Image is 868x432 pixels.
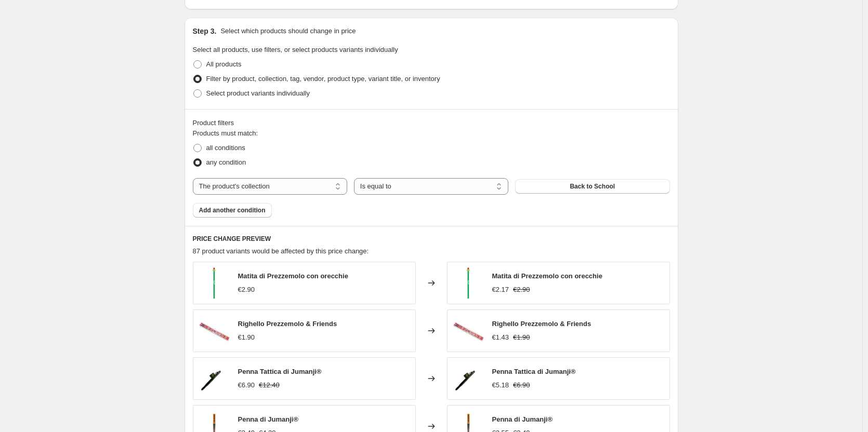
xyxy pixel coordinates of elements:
[515,179,669,194] button: Back to School
[492,380,509,390] div: €5.18
[220,26,356,36] p: Select which products should change in price
[206,75,440,83] span: Filter by product, collection, tag, vendor, product type, variant title, or inventory
[193,46,398,53] span: Select all products, use filters, or select products variants individually
[238,285,255,295] div: €2.90
[206,144,245,152] span: all conditions
[206,60,242,68] span: All products
[492,272,602,280] span: Matita di Prezzemolo con orecchie
[492,415,553,423] span: Penna di Jumanji®
[238,320,337,328] span: Righello Prezzemolo & Friends
[259,380,280,390] strike: €12.40
[238,368,322,375] span: Penna Tattica di Jumanji®
[492,368,576,375] span: Penna Tattica di Jumanji®
[513,285,530,295] strike: €2.90
[193,26,217,36] h2: Step 3.
[453,315,484,346] img: RIGHELLO-PREZZ_FRIEND_80x.jpg
[238,332,255,343] div: €1.90
[193,247,369,255] span: 87 product variants would be affected by this price change:
[238,380,255,390] div: €6.90
[199,315,230,346] img: RIGHELLO-PREZZ_FRIEND_80x.jpg
[199,206,266,214] span: Add another condition
[206,89,310,97] span: Select product variants individually
[206,158,246,166] span: any condition
[453,363,484,394] img: jumanji-penna-tattica-s_80x.jpg
[570,182,615,191] span: Back to School
[238,415,299,423] span: Penna di Jumanji®
[238,272,348,280] span: Matita di Prezzemolo con orecchie
[199,267,230,299] img: MATITA-C-ORECCHIE-PREZZEMOLO_80x.jpg
[492,285,509,295] div: €2.17
[193,203,272,218] button: Add another condition
[513,380,530,390] strike: €6.90
[492,320,591,328] span: Righello Prezzemolo & Friends
[453,267,484,299] img: MATITA-C-ORECCHIE-PREZZEMOLO_80x.jpg
[513,332,530,343] strike: €1.90
[193,129,258,137] span: Products must match:
[193,235,670,243] h6: PRICE CHANGE PREVIEW
[199,363,230,394] img: jumanji-penna-tattica-s_80x.jpg
[193,118,670,128] div: Product filters
[492,332,509,343] div: €1.43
